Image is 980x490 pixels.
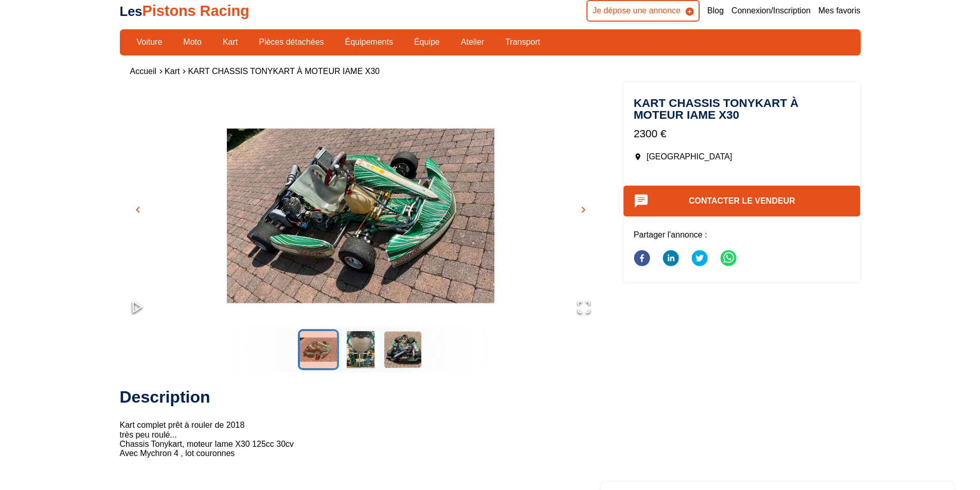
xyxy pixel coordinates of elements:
span: Les [120,4,142,19]
button: Go to Slide 2 [340,329,381,370]
h1: KART CHASSIS TONYKART à MOTEUR IAME X30 [634,98,850,121]
p: Partager l'annonce : [634,229,850,241]
p: 2300 € [634,126,850,141]
a: Moto [176,33,208,51]
p: [GEOGRAPHIC_DATA] [634,151,850,162]
button: Contacter le vendeur [623,186,861,216]
a: Kart [165,67,180,76]
a: Équipements [338,33,400,51]
a: Accueil [130,67,157,76]
a: Contacter le vendeur [689,196,795,205]
div: Kart complet prêt à rouler de 2018 très peu roulé... Chassis Tonykart, moteur Iame X30 125cc 30cv... [120,387,601,459]
h2: Description [120,387,601,407]
div: Thumbnail Navigation [120,329,601,370]
button: linkedin [663,244,679,275]
span: chevron_right [577,204,590,216]
button: Go to Slide 3 [382,329,423,370]
a: Voiture [130,33,169,51]
a: Kart [216,33,244,51]
button: twitter [691,244,708,275]
a: Pièces détachées [252,33,330,51]
a: KART CHASSIS TONYKART à MOTEUR IAME X30 [188,67,380,76]
button: Play or Pause Slideshow [120,289,155,326]
button: chevron_left [130,202,146,217]
a: Atelier [454,33,491,51]
a: Connexion/Inscription [732,5,811,16]
div: Go to Slide 1 [120,82,601,326]
button: Go to Slide 1 [298,329,339,370]
a: Transport [498,33,547,51]
button: Open Fullscreen [566,289,601,326]
button: facebook [634,244,650,275]
button: whatsapp [720,244,737,275]
span: chevron_left [132,204,144,216]
a: Équipe [407,33,447,51]
a: Blog [707,5,724,16]
a: LesPistons Racing [120,3,250,19]
button: chevron_right [576,202,591,217]
a: Mes favoris [818,5,861,16]
img: image [120,82,601,350]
